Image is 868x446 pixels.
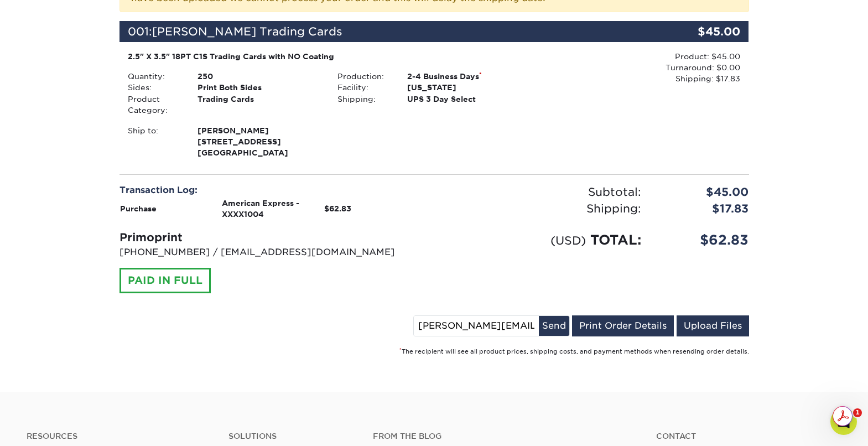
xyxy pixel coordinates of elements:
div: Trading Cards [189,94,329,116]
strong: $62.83 [324,204,351,213]
p: [PHONE_NUMBER] / [EMAIL_ADDRESS][DOMAIN_NAME] [119,246,426,259]
div: Transaction Log: [119,184,426,197]
span: [PERSON_NAME] Trading Cards [152,25,342,38]
h4: From the Blog [373,432,626,441]
div: 001: [119,21,644,42]
div: Print Both Sides [189,82,329,93]
div: Facility: [329,82,399,93]
div: PAID IN FULL [119,268,211,293]
div: Shipping: [329,94,399,105]
div: Product: $45.00 Turnaround: $0.00 Shipping: $17.83 [539,51,740,85]
strong: American Express - XXXX1004 [222,199,299,219]
a: Contact [656,432,841,441]
small: (USD) [550,234,586,247]
div: $62.83 [649,230,757,250]
div: $45.00 [644,21,749,42]
div: Subtotal: [434,184,649,200]
div: $45.00 [649,184,757,200]
iframe: Intercom live chat [830,408,857,435]
button: Send [539,316,569,336]
div: 250 [189,71,329,82]
div: Production: [329,71,399,82]
div: Sides: [119,82,189,93]
div: Product Category: [119,94,189,116]
a: Print Order Details [572,315,674,336]
a: Upload Files [677,315,749,336]
div: Primoprint [119,229,426,246]
div: Ship to: [119,125,189,159]
div: Quantity: [119,71,189,82]
span: [STREET_ADDRESS] [197,136,321,147]
div: 2-4 Business Days [399,71,539,82]
h4: Solutions [228,432,356,441]
div: 2.5" X 3.5" 18PT C1S Trading Cards with NO Coating [128,51,531,62]
div: Shipping: [434,200,649,217]
div: $17.83 [649,200,757,217]
span: TOTAL: [590,232,641,248]
span: [PERSON_NAME] [197,125,321,136]
strong: Purchase [120,204,157,213]
h4: Resources [27,432,212,441]
div: UPS 3 Day Select [399,94,539,105]
strong: [GEOGRAPHIC_DATA] [197,125,321,158]
div: [US_STATE] [399,82,539,93]
small: The recipient will see all product prices, shipping costs, and payment methods when resending ord... [399,348,749,355]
